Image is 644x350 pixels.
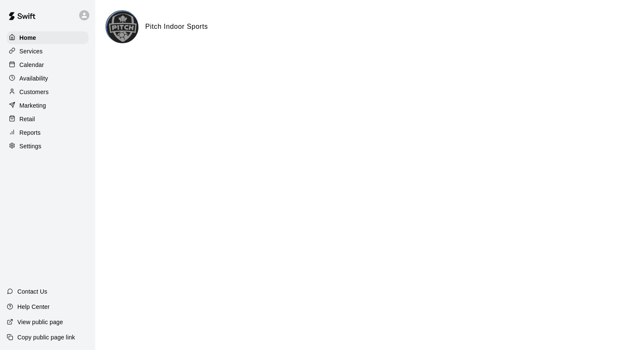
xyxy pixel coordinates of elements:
p: Contact Us [17,287,47,296]
a: Customers [7,86,88,98]
h6: Pitch Indoor Sports [145,21,208,32]
a: Settings [7,140,88,153]
p: Retail [19,115,35,123]
p: Calendar [19,61,44,69]
p: Availability [19,74,48,83]
p: Home [19,33,36,42]
p: Marketing [19,101,46,110]
a: Services [7,45,88,58]
a: Retail [7,113,88,125]
a: Availability [7,72,88,85]
p: Reports [19,128,41,137]
a: Marketing [7,99,88,112]
p: Help Center [17,303,50,311]
a: Reports [7,126,88,139]
a: Calendar [7,58,88,71]
p: Services [19,47,43,56]
a: Home [7,31,88,44]
img: Pitch Indoor Sports logo [107,11,138,43]
p: Customers [19,88,49,96]
p: Settings [19,142,41,150]
p: Copy public page link [17,333,75,342]
p: View public page [17,318,63,326]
